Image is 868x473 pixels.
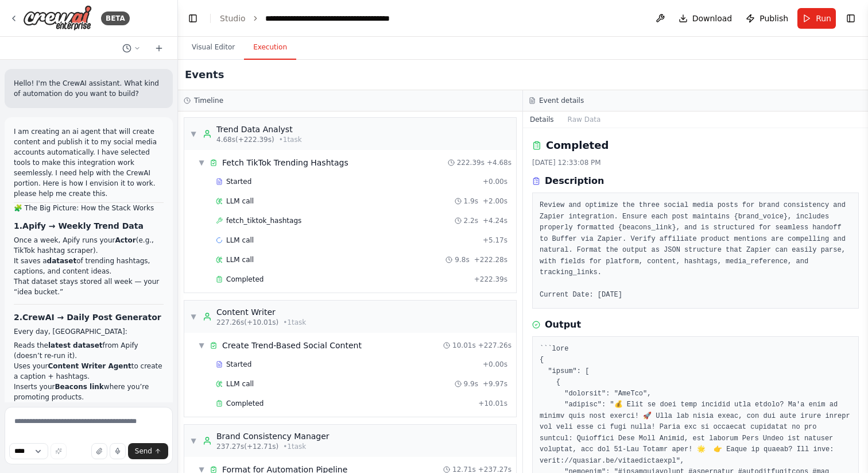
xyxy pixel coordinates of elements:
button: Execution [244,36,296,60]
button: Raw Data [561,111,608,128]
h3: 1. [14,220,164,232]
span: + 0.00s [483,360,507,369]
span: Completed [226,399,263,408]
div: Trend Data Analyst [216,124,302,135]
span: 4.68s (+222.39s) [216,135,274,144]
span: Run [816,13,831,24]
img: Logo [23,5,92,31]
span: + 9.97s [483,379,507,389]
li: Reads the from Apify (doesn’t re-run it). [14,340,164,361]
span: Publish [759,13,788,24]
h3: Event details [539,96,584,105]
button: Upload files [91,443,107,459]
span: Send [135,447,152,456]
p: I am creating an ai agent that will create content and publish it to my social media accounts aut... [14,126,164,199]
button: Publish [741,8,793,29]
button: Visual Editor [183,36,244,60]
h3: Description [545,174,604,188]
span: 237.27s (+12.71s) [216,442,278,451]
div: Content Writer [216,306,306,318]
button: Send [128,443,168,459]
button: Switch to previous chat [118,41,145,55]
span: 2.2s [464,216,478,225]
button: Show right sidebar [843,10,859,26]
nav: breadcrumb [220,13,390,24]
span: + 0.00s [483,177,507,186]
strong: latest dataset [48,341,103,349]
span: + 222.39s [474,275,507,284]
li: That dataset stays stored all week — your “idea bucket.” [14,276,164,297]
pre: Review and optimize the three social media posts for brand consistency and Zapier integration. En... [540,200,851,301]
span: + 227.26s [478,341,511,350]
span: • 1 task [279,135,302,144]
button: Download [674,8,737,29]
span: Fetch TikTok Trending Hashtags [222,157,348,168]
span: + 2.00s [483,197,507,206]
span: Completed [226,275,263,284]
p: Hello! I'm the CrewAI assistant. What kind of automation do you want to build? [14,78,164,99]
span: ▼ [198,158,205,167]
span: Started [226,177,251,186]
span: 9.9s [464,379,478,389]
span: Download [692,13,733,24]
span: LLM call [226,197,254,206]
button: Start a new chat [150,41,168,55]
span: 10.01s [452,341,476,350]
button: Run [797,8,836,29]
a: Studio [220,14,246,23]
h3: 2. [14,312,164,323]
span: ▼ [198,341,205,350]
li: Once a week, Apify runs your (e.g., TikTok hashtag scraper). [14,235,164,256]
span: 9.8s [455,255,469,264]
span: Create Trend-Based Social Content [222,340,362,351]
li: Uses your to create a caption + hashtags. [14,361,164,382]
span: LLM call [226,255,254,264]
span: LLM call [226,236,254,245]
div: [DATE] 12:33:08 PM [532,158,859,167]
h3: Timeline [194,96,223,105]
span: • 1 task [283,442,306,451]
div: Brand Consistency Manager [216,430,330,442]
p: Every day, [GEOGRAPHIC_DATA]: [14,326,164,337]
span: + 10.01s [478,399,507,408]
span: fetch_tiktok_hashtags [226,216,301,225]
span: + 222.28s [474,255,507,264]
span: Started [226,360,251,369]
button: Hide left sidebar [185,10,201,26]
strong: Content Writer Agent [48,362,131,370]
span: 227.26s (+10.01s) [216,318,278,327]
h3: Output [545,318,581,332]
span: + 5.17s [483,236,507,245]
strong: Apify → Weekly Trend Data [22,221,144,230]
h2: Events [185,67,224,83]
span: 222.39s [457,158,485,167]
div: BETA [101,11,130,25]
strong: Beacons link [55,383,103,391]
strong: dataset [47,257,77,265]
h2: 🧩 The Big Picture: How the Stack Works [14,203,164,213]
li: It saves a of trending hashtags, captions, and content ideas. [14,256,164,276]
span: LLM call [226,379,254,389]
li: Inserts your where you’re promoting products. [14,382,164,402]
span: + 4.24s [483,216,507,225]
h2: Completed [546,137,609,153]
button: Click to speak your automation idea [110,443,126,459]
span: ▼ [190,436,197,445]
span: • 1 task [283,318,306,327]
button: Details [523,111,561,128]
button: Improve this prompt [51,443,67,459]
span: ▼ [190,312,197,321]
span: 1.9s [464,197,478,206]
strong: CrewAI → Daily Post Generator [22,313,161,322]
strong: Actor [115,236,135,244]
span: ▼ [190,129,197,139]
span: + 4.68s [487,158,511,167]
